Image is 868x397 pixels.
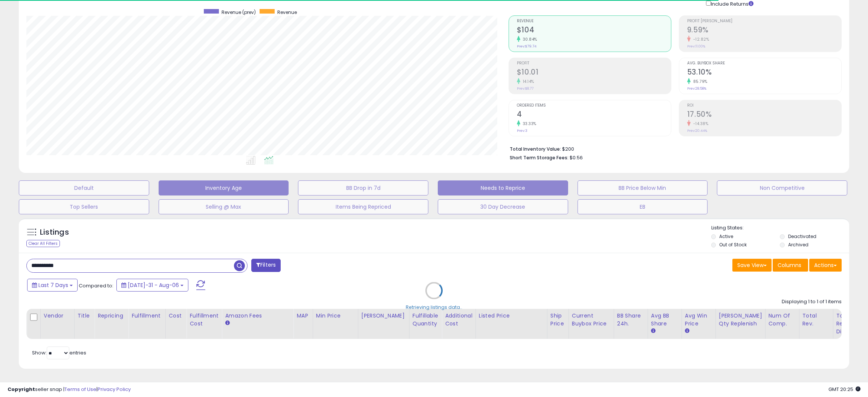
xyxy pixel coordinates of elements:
button: BB Drop in 7d [298,180,428,195]
h2: 17.50% [687,110,841,120]
small: 14.14% [520,79,534,84]
small: Prev: $79.74 [517,44,536,49]
small: 30.84% [520,37,537,42]
button: Items Being Repriced [298,199,428,214]
b: Short Term Storage Fees: [510,154,568,161]
div: Retrieving listings data.. [406,304,462,310]
button: Default [19,180,149,195]
li: $200 [510,144,836,153]
span: Revenue [517,19,671,23]
a: Terms of Use [64,386,96,393]
small: Prev: 28.58% [687,86,706,91]
strong: Copyright [8,386,35,393]
button: Top Sellers [19,199,149,214]
h2: 53.10% [687,68,841,78]
small: Prev: 11.00% [687,44,705,49]
a: Privacy Policy [98,386,131,393]
button: Selling @ Max [159,199,289,214]
button: Inventory Age [159,180,289,195]
span: Profit [PERSON_NAME] [687,19,841,23]
small: Prev: $8.77 [517,86,533,91]
span: ROI [687,104,841,108]
small: 85.79% [691,79,708,84]
small: -12.82% [691,37,709,42]
button: 30 Day Decrease [438,199,568,214]
span: Ordered Items [517,104,671,108]
h2: 4 [517,110,671,120]
b: Total Inventory Value: [510,146,561,152]
span: Avg. Buybox Share [687,61,841,66]
span: Profit [517,61,671,66]
button: EB [578,199,708,214]
small: -14.38% [691,121,709,127]
span: Revenue [277,9,297,15]
span: 2025-08-14 20:25 GMT [828,386,860,393]
small: 33.33% [520,121,536,127]
small: Prev: 3 [517,128,527,133]
button: Non Competitive [717,180,847,195]
span: $0.56 [570,154,583,161]
div: seller snap | | [8,386,131,393]
h2: $104 [517,26,671,36]
h2: $10.01 [517,68,671,78]
button: BB Price Below Min [578,180,708,195]
button: Needs to Reprice [438,180,568,195]
h2: 9.59% [687,26,841,36]
span: Revenue (prev) [222,9,256,15]
small: Prev: 20.44% [687,128,707,133]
